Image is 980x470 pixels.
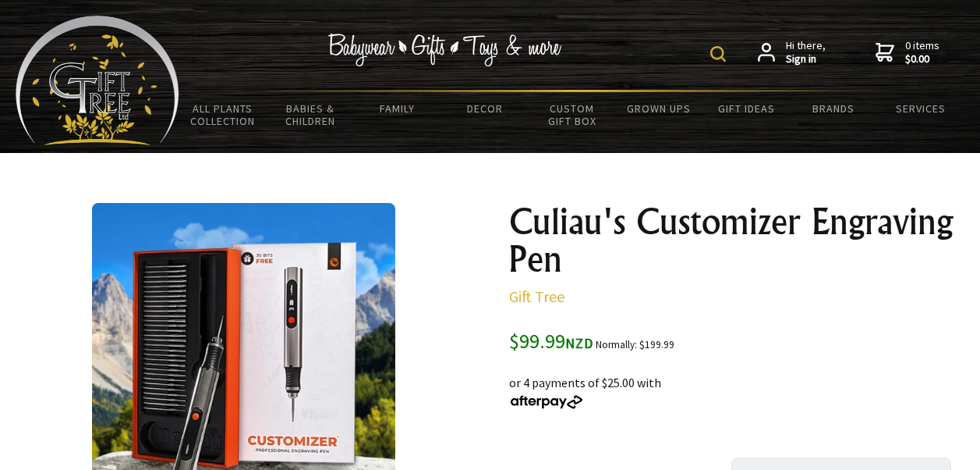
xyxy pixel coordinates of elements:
[786,52,826,66] strong: Sign in
[877,92,964,125] a: Services
[509,354,964,411] div: or 4 payments of $25.00 with
[702,92,790,125] a: Gift Ideas
[905,38,939,66] span: 0 items
[876,39,939,66] a: 0 items$0.00
[509,203,964,278] h1: Culiau's Customizer Engraving Pen
[509,328,593,354] span: $99.99
[758,39,826,66] a: Hi there,Sign in
[790,92,877,125] a: Brands
[267,92,354,137] a: Babies & Children
[179,92,267,137] a: All Plants Collection
[710,46,726,62] img: product search
[328,34,562,66] img: Babywear - Gifts - Toys & more
[529,92,616,137] a: Custom Gift Box
[441,92,529,125] a: Decor
[615,92,702,125] a: Grown Ups
[596,338,674,351] small: Normally: $199.99
[509,287,564,306] a: Gift Tree
[354,92,441,125] a: Family
[786,39,826,66] span: Hi there,
[565,334,593,352] span: NZD
[16,16,179,145] img: Babyware - Gifts - Toys and more...
[905,52,939,66] strong: $0.00
[509,395,584,409] img: Afterpay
